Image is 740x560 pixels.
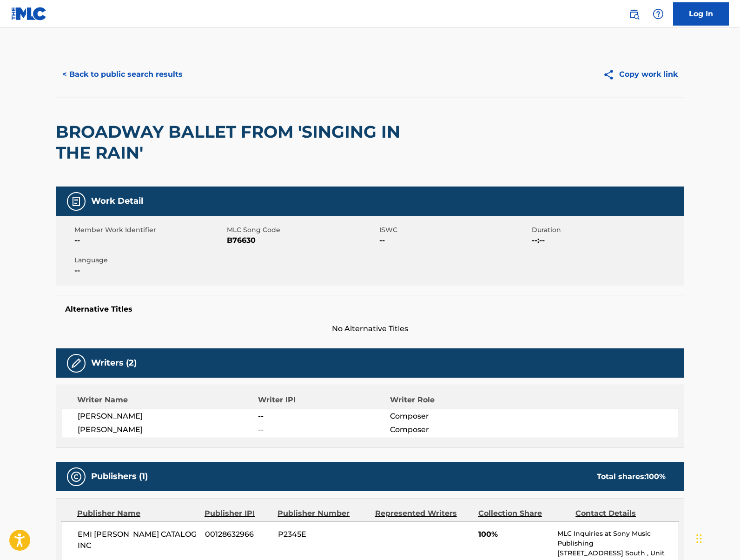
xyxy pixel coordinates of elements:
h5: Publishers (1) [91,471,148,482]
div: Writer Role [390,394,510,406]
div: Publisher Name [77,508,198,519]
button: < Back to public search results [56,63,189,86]
div: Publisher IPI [205,508,271,519]
div: Collection Share [478,508,568,519]
button: Copy work link [596,63,684,86]
span: P2345E [278,529,368,540]
span: [PERSON_NAME] [78,411,258,422]
img: help [653,8,664,20]
div: Writer Name [77,394,258,406]
img: Copy work link [603,69,619,80]
span: 100% [478,529,550,540]
span: -- [74,265,225,276]
span: -- [258,424,390,435]
span: Duration [532,225,682,235]
span: No Alternative Titles [56,323,684,334]
a: Log In [673,2,729,26]
a: Public Search [625,5,643,23]
h5: Alternative Titles [65,305,675,314]
div: Total shares: [597,471,666,482]
span: EMI [PERSON_NAME] CATALOG INC [78,529,198,551]
span: Member Work Identifier [74,225,225,235]
span: [PERSON_NAME] [78,424,258,435]
span: -- [74,235,225,246]
div: Help [649,5,667,23]
span: -- [258,411,390,422]
div: Drag [696,525,702,553]
span: 100 % [646,472,666,481]
div: Represented Writers [375,508,471,519]
img: Publishers [71,471,82,482]
h5: Writers (2) [91,358,137,368]
span: ISWC [379,225,529,235]
img: Writers [71,358,82,369]
img: Work Detail [71,196,82,207]
span: 00128632966 [205,529,271,540]
span: -- [379,235,529,246]
div: Contact Details [575,508,666,519]
span: Composer [390,411,510,422]
div: Publisher Number [277,508,368,519]
h2: BROADWAY BALLET FROM 'SINGING IN THE RAIN' [56,121,433,163]
div: Writer IPI [258,394,390,406]
p: MLC Inquiries at Sony Music Publishing [557,529,679,548]
span: B76630 [227,235,377,246]
iframe: Chat Widget [694,515,740,560]
span: --:-- [532,235,682,246]
img: MLC Logo [11,7,47,20]
h5: Work Detail [91,196,143,207]
span: Language [74,255,225,265]
span: Composer [390,424,510,435]
span: MLC Song Code [227,225,377,235]
img: search [628,8,640,20]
